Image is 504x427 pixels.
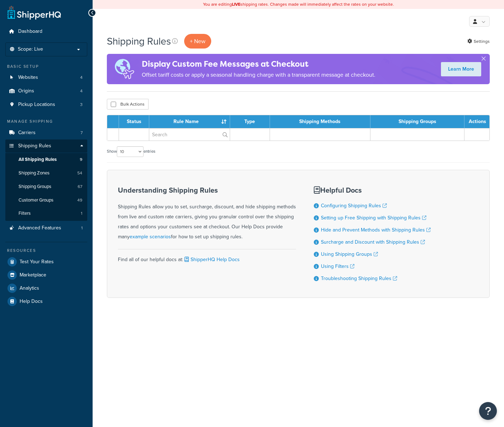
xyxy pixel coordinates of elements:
span: 1 [81,225,83,231]
a: example scenarios [130,233,171,240]
span: Dashboard [18,29,42,35]
a: Advanced Features 1 [5,222,87,235]
span: Pickup Locations [18,102,55,108]
a: Using Filters [321,263,354,270]
li: Shipping Rules [5,139,87,221]
a: Hide and Prevent Methods with Shipping Rules [321,226,431,234]
div: Manage Shipping [5,118,87,124]
a: Test Your Rates [5,255,87,268]
div: Shipping Rules allow you to set, surcharge, discount, and hide shipping methods from live and cus... [118,186,296,242]
span: Analytics [20,285,39,291]
span: Scope: Live [18,46,43,52]
p: Offset tariff costs or apply a seasonal handling charge with a transparent message at checkout. [142,70,375,80]
a: Origins 4 [5,85,87,98]
a: Troubleshooting Shipping Rules [321,275,397,282]
span: Customer Groups [19,197,53,203]
a: Learn More [441,62,481,76]
span: 4 [80,75,83,81]
th: Rule Name [149,115,230,128]
a: Dashboard [5,25,87,38]
a: All Shipping Rules 9 [5,153,87,166]
span: Origins [18,88,34,94]
a: Analytics [5,282,87,295]
a: Setting up Free Shipping with Shipping Rules [321,214,426,222]
h4: Display Custom Fee Messages at Checkout [142,58,375,70]
a: Help Docs [5,295,87,308]
a: Shipping Groups 67 [5,180,87,193]
th: Type [230,115,270,128]
a: ShipperHQ Help Docs [183,256,240,263]
span: 1 [81,210,82,217]
li: Shipping Zones [5,167,87,180]
div: Find all of our helpful docs at: [118,249,296,265]
h3: Helpful Docs [314,186,431,194]
span: 9 [80,157,82,163]
a: Using Shipping Groups [321,250,378,258]
span: Test Your Rates [20,259,54,265]
p: + New [184,34,211,49]
span: 49 [77,197,82,203]
th: Shipping Groups [370,115,464,128]
li: Customer Groups [5,194,87,207]
b: LIVE [232,1,240,7]
select: Showentries [117,146,144,157]
li: All Shipping Rules [5,153,87,166]
button: Open Resource Center [479,402,497,420]
input: Search [149,128,230,141]
a: Shipping Rules [5,139,87,153]
span: Filters [19,210,31,217]
a: Surcharge and Discount with Shipping Rules [321,238,425,246]
th: Status [119,115,149,128]
div: Basic Setup [5,63,87,70]
a: Settings [467,36,490,46]
li: Pickup Locations [5,98,87,111]
span: 67 [78,184,82,190]
th: Actions [464,115,489,128]
div: Resources [5,248,87,254]
a: Shipping Zones 54 [5,167,87,180]
a: Carriers 7 [5,126,87,139]
span: Help Docs [20,299,43,305]
span: 7 [80,130,83,136]
label: Show entries [107,146,155,157]
a: Marketplace [5,269,87,281]
h1: Shipping Rules [107,34,171,48]
li: Filters [5,207,87,220]
span: Shipping Zones [19,170,50,176]
span: All Shipping Rules [19,157,57,163]
a: Pickup Locations 3 [5,98,87,111]
a: Customer Groups 49 [5,194,87,207]
span: Shipping Rules [18,143,51,149]
a: Configuring Shipping Rules [321,202,387,209]
span: Websites [18,75,38,81]
li: Advanced Features [5,222,87,235]
th: Shipping Methods [270,115,371,128]
li: Carriers [5,126,87,139]
span: 3 [80,102,83,108]
li: Origins [5,85,87,98]
li: Websites [5,71,87,84]
a: Filters 1 [5,207,87,220]
span: Marketplace [20,272,46,278]
span: Carriers [18,130,36,136]
span: Shipping Groups [19,184,51,190]
span: 4 [80,88,83,94]
a: ShipperHQ Home [7,5,61,20]
h3: Understanding Shipping Rules [118,186,296,194]
button: Bulk Actions [107,99,149,110]
a: Websites 4 [5,71,87,84]
span: Advanced Features [18,225,61,231]
img: duties-banner-06bc72dcb5fe05cb3f9472aba00be2ae8eb53ab6f0d8bb03d382ba314ac3c341.png [107,54,142,84]
span: 54 [77,170,82,176]
li: Shipping Groups [5,180,87,193]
